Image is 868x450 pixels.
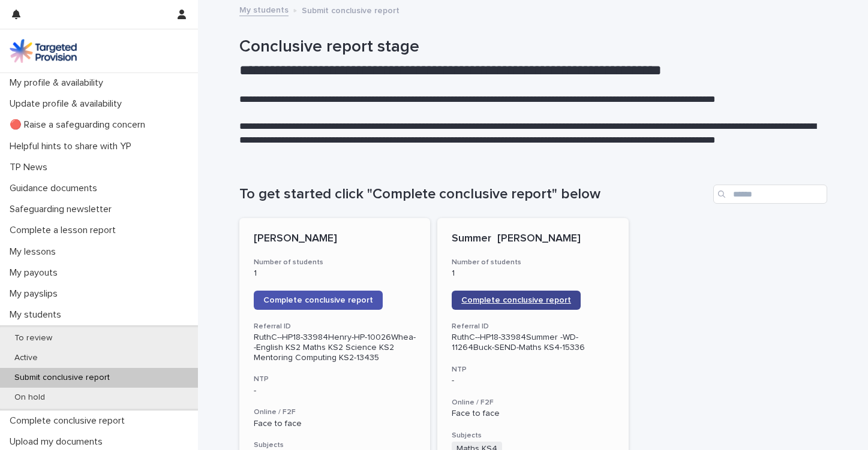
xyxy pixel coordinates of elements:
p: Face to face [254,419,416,429]
p: Complete a lesson report [5,225,125,236]
p: My profile & availability [5,77,113,89]
p: Submit conclusive report [5,373,119,383]
h1: Conclusive report stage [239,37,827,58]
a: Complete conclusive report [452,291,581,310]
p: [PERSON_NAME] [254,232,416,246]
h3: Subjects [254,440,416,450]
input: Search [713,185,827,204]
h3: Number of students [452,258,614,267]
h3: Online / F2F [452,398,614,407]
h3: Number of students [254,258,416,267]
p: 🔴 Raise a safeguarding concern [5,119,155,131]
p: Upload my documents [5,436,112,448]
p: RuthC--HP18-33984Henry-HP-10026Whea--English KS2 Maths KS2 Science KS2 Mentoring Computing KS2-13435 [254,333,416,363]
p: TP News [5,162,57,173]
a: Complete conclusive report [254,291,383,310]
p: My payouts [5,267,67,279]
p: Guidance documents [5,183,107,194]
p: Helpful hints to share with YP [5,141,141,152]
p: Face to face [452,409,614,419]
h1: To get started click "Complete conclusive report" below [239,186,708,203]
p: Submit conclusive report [302,3,400,16]
p: Active [5,353,47,363]
p: RuthC--HP18-33984Summer -WD-11264Buck-SEND-Maths KS4-15336 [452,333,614,353]
p: - [452,376,614,386]
span: Complete conclusive report [263,296,373,304]
h3: Online / F2F [254,407,416,417]
a: My students [239,2,289,16]
h3: Subjects [452,431,614,440]
p: - [254,386,416,396]
p: 1 [452,268,614,279]
h3: Referral ID [254,322,416,331]
p: Update profile & availability [5,98,131,110]
h3: NTP [254,375,416,384]
h3: Referral ID [452,322,614,331]
span: Complete conclusive report [461,296,571,304]
p: Summer [PERSON_NAME] [452,232,614,246]
img: M5nRWzHhSzIhMunXDL62 [10,39,77,63]
h3: NTP [452,365,614,375]
p: My lessons [5,246,65,258]
p: To review [5,333,62,343]
p: 1 [254,268,416,279]
p: Safeguarding newsletter [5,204,121,215]
p: My students [5,309,71,321]
p: Complete conclusive report [5,415,134,427]
p: On hold [5,392,55,403]
p: My payslips [5,288,67,300]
